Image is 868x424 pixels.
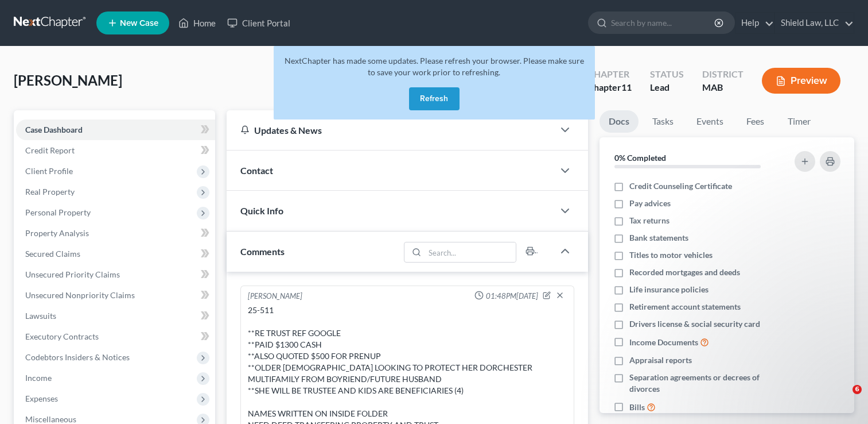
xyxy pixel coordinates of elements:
span: Lawsuits [25,311,56,321]
span: Retirement account statements [629,301,741,313]
a: Help [735,13,774,33]
span: Bank statements [629,232,688,244]
span: [PERSON_NAME] [14,72,122,88]
span: Income [25,373,52,383]
span: Separation agreements or decrees of divorces [629,372,781,395]
span: Property Analysis [25,228,89,238]
input: Search by name... [611,12,716,33]
a: Case Dashboard [16,120,215,140]
span: Unsecured Nonpriority Claims [25,290,135,300]
strong: 0% Completed [614,153,666,163]
span: Drivers license & social security card [629,318,760,330]
a: Secured Claims [16,244,215,264]
span: Recorded mortgages and deeds [629,267,740,278]
div: [PERSON_NAME] [248,291,302,302]
div: Chapter [587,68,632,81]
span: Credit Counseling Certificate [629,180,732,192]
div: Status [650,68,684,81]
span: Comments [240,246,285,257]
span: Miscellaneous [25,414,76,424]
span: Unsecured Priority Claims [25,269,120,279]
input: Search... [425,242,516,262]
div: Lead [650,81,684,94]
span: Appraisal reports [629,354,692,366]
span: Codebtors Insiders & Notices [25,352,130,362]
span: Personal Property [25,207,91,217]
a: Unsecured Priority Claims [16,264,215,285]
span: 6 [853,385,862,394]
span: Pay advices [629,198,671,209]
span: Expenses [25,394,58,403]
span: New Case [120,19,158,28]
a: Property Analysis [16,223,215,244]
span: Tax returns [629,215,670,226]
span: Bills [629,402,645,413]
span: Quick Info [240,205,283,216]
span: Credit Report [25,145,75,155]
div: District [702,68,744,81]
a: Docs [600,110,639,133]
a: Home [173,13,221,33]
div: MAB [702,81,744,94]
span: Executory Contracts [25,332,99,341]
a: Tasks [643,110,683,133]
span: 01:48PM[DATE] [486,291,538,302]
a: Events [687,110,733,133]
span: Case Dashboard [25,125,83,134]
button: Refresh [409,87,460,110]
span: 11 [621,82,632,92]
a: Credit Report [16,140,215,161]
a: Client Portal [221,13,296,33]
span: Client Profile [25,166,73,176]
a: Executory Contracts [16,326,215,347]
a: Unsecured Nonpriority Claims [16,285,215,306]
button: Preview [762,68,840,94]
span: Titles to motor vehicles [629,249,713,261]
iframe: Intercom live chat [829,385,857,413]
span: Contact [240,165,273,176]
span: NextChapter has made some updates. Please refresh your browser. Please make sure to save your wor... [285,56,584,77]
span: Life insurance policies [629,284,709,295]
span: Secured Claims [25,249,80,259]
a: Shield Law, LLC [775,13,854,33]
a: Timer [779,110,820,133]
div: Updates & News [240,124,540,136]
a: Lawsuits [16,306,215,326]
span: Real Property [25,187,75,196]
a: Fees [737,110,774,133]
span: Income Documents [629,337,698,348]
div: Chapter [587,81,632,94]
